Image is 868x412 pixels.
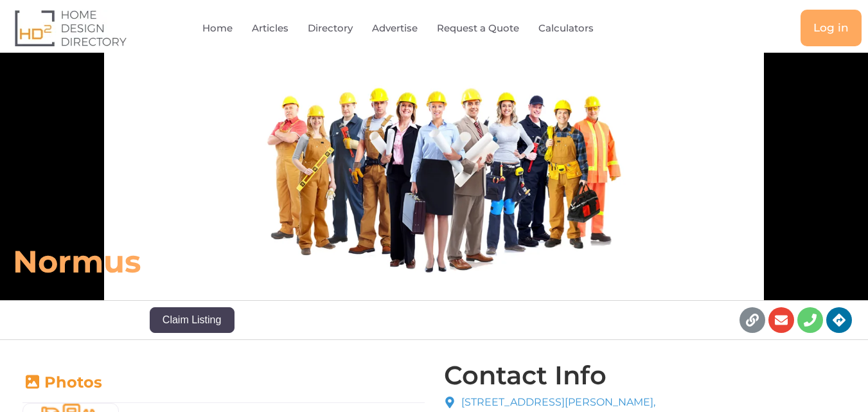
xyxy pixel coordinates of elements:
[202,13,233,43] a: Home
[372,13,418,43] a: Advertise
[458,395,655,410] span: [STREET_ADDRESS][PERSON_NAME],
[177,13,648,43] nav: Menu
[801,10,862,46] a: Log in
[308,13,353,43] a: Directory
[13,242,601,281] h6: Normus
[444,363,607,388] h4: Contact Info
[813,22,849,33] span: Log in
[22,373,102,391] a: Photos
[437,13,519,43] a: Request a Quote
[150,307,235,333] button: Claim Listing
[252,13,288,43] a: Articles
[538,13,594,43] a: Calculators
